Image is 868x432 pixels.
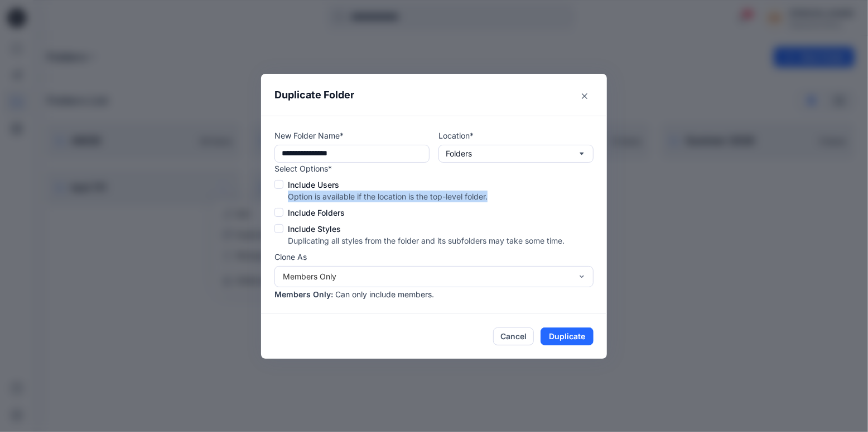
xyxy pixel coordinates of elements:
[274,163,565,174] p: Select Options*
[438,145,594,163] button: Folders
[274,251,594,263] p: Clone As
[541,327,594,345] button: Duplicate
[288,191,565,202] p: Option is available if the location is the top-level folder.
[438,130,594,141] p: Location*
[288,207,345,219] span: Include Folders
[335,288,434,300] p: Can only include members.
[288,235,565,246] p: Duplicating all styles from the folder and its subfolders may take some time.
[274,288,333,300] p: Members Only :
[283,270,572,282] div: Members Only
[261,74,607,116] header: Duplicate Folder
[576,87,594,105] button: Close
[274,130,430,141] p: New Folder Name*
[288,179,339,191] span: Include Users
[493,327,534,345] button: Cancel
[446,148,472,160] p: Folders
[288,223,341,235] span: Include Styles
